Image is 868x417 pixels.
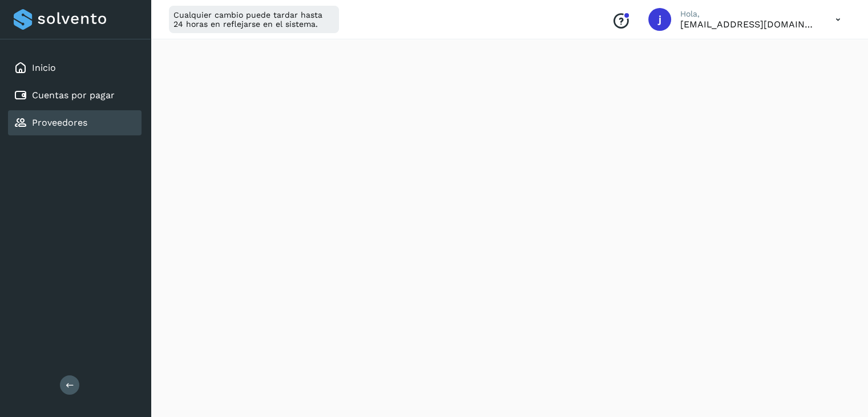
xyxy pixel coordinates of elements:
[680,19,817,30] p: jrodriguez@kalapata.co
[169,6,339,33] div: Cualquier cambio puede tardar hasta 24 horas en reflejarse en el sistema.
[32,117,87,128] a: Proveedores
[8,55,142,81] div: Inicio
[32,90,115,101] a: Cuentas por pagar
[32,62,56,73] a: Inicio
[8,110,142,135] div: Proveedores
[8,83,142,108] div: Cuentas por pagar
[680,9,817,19] p: Hola,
